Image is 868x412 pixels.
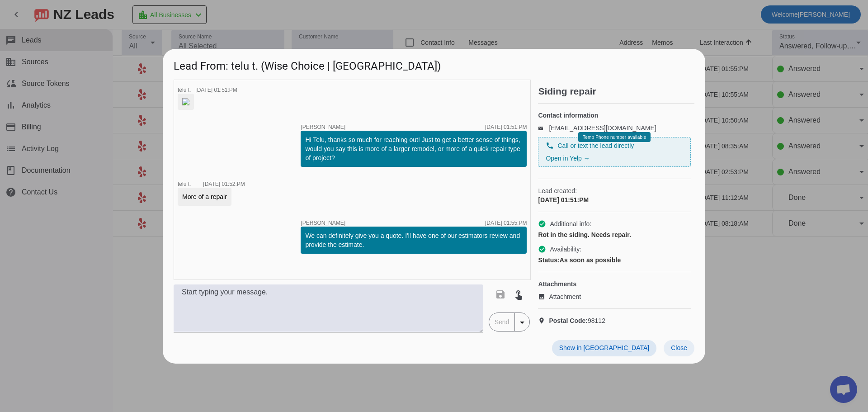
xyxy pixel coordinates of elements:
span: Attachment [549,292,581,301]
mat-icon: arrow_drop_down [517,317,528,328]
div: [DATE] 01:51:PM [538,195,691,204]
span: Additional info: [550,219,591,228]
a: Open in Yelp → [546,155,590,162]
div: More of a repair [182,192,227,201]
span: Lead created: [538,186,691,195]
span: telu t. [178,181,191,187]
a: Attachment [538,292,691,301]
mat-icon: location_on [538,317,549,324]
span: Show in [GEOGRAPHIC_DATA] [559,344,649,351]
strong: Postal Code: [549,317,588,324]
span: Availability: [550,245,581,254]
span: Temp Phone number available [583,135,646,140]
mat-icon: check_circle [538,220,546,228]
h2: Siding repair [538,87,694,96]
h4: Attachments [538,279,691,289]
span: 98112 [549,316,605,325]
span: Call or text the lead directly [557,141,634,150]
span: telu t. [178,87,191,93]
mat-icon: check_circle [538,245,546,253]
button: Close [664,340,694,356]
mat-icon: image [538,293,549,300]
div: [DATE] 01:52:PM [203,181,245,187]
div: [DATE] 01:51:PM [195,87,237,93]
a: [EMAIL_ADDRESS][DOMAIN_NAME] [549,124,656,132]
strong: Status: [538,256,559,264]
span: [PERSON_NAME] [301,220,345,226]
mat-icon: phone [546,142,554,150]
div: Hi Telu, thanks so much for reaching out! Just to get a better sense of things, would you say thi... [305,135,522,162]
div: We can definitely give you a quote. I'll have one of our estimators review and provide the estimate. [305,231,522,249]
img: -fIxQH25g_qBQeF6lnSiUQ [182,98,189,105]
mat-icon: email [538,126,549,130]
div: As soon as possible [538,256,691,265]
span: [PERSON_NAME] [301,124,345,130]
div: Rot in the siding. Needs repair. [538,230,691,239]
h1: Lead From: telu t. (Wise Choice | [GEOGRAPHIC_DATA]) [163,49,705,79]
h4: Contact information [538,111,691,120]
button: Show in [GEOGRAPHIC_DATA] [552,340,656,356]
span: Close [671,344,687,351]
div: [DATE] 01:51:PM [485,124,527,130]
mat-icon: touch_app [513,289,524,300]
div: [DATE] 01:55:PM [485,220,527,226]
